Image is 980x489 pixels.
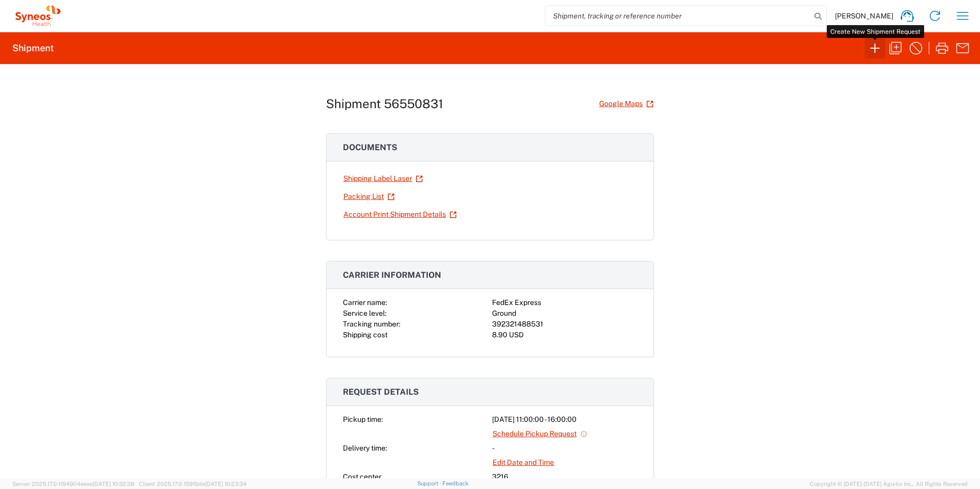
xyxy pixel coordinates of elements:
[343,142,397,152] span: Documents
[139,481,247,487] span: Client: 2025.17.0-159f9de
[343,473,381,481] span: Cost center
[343,270,441,280] span: Carrier information
[492,454,555,472] a: Edit Date and Time
[492,297,637,308] div: FedEx Express
[343,298,387,307] span: Carrier name:
[343,170,423,188] a: Shipping Label Laser
[343,415,383,423] span: Pickup time:
[492,443,637,454] div: -
[93,481,134,487] span: [DATE] 10:32:38
[492,425,588,443] a: Schedule Pickup Request
[343,206,457,223] a: Account Print Shipment Details
[417,480,443,486] a: Support
[599,95,654,113] a: Google Maps
[492,472,637,482] div: 3216
[492,319,637,330] div: 392321488531
[343,320,400,328] span: Tracking number:
[343,444,387,452] span: Delivery time:
[492,414,637,425] div: [DATE] 11:00:00 - 16:00:00
[343,387,419,397] span: Request details
[810,479,968,488] span: Copyright © [DATE]-[DATE] Agistix Inc., All Rights Reserved
[12,481,134,487] span: Server: 2025.17.0-1194904eeae
[326,96,443,111] h1: Shipment 56550831
[545,6,811,26] input: Shipment, tracking or reference number
[492,330,637,340] div: 8.90 USD
[492,308,637,319] div: Ground
[343,188,395,206] a: Packing List
[205,481,247,487] span: [DATE] 10:23:34
[12,42,54,54] h2: Shipment
[442,480,468,486] a: Feedback
[343,309,386,317] span: Service level:
[835,11,893,21] span: [PERSON_NAME]
[343,331,387,339] span: Shipping cost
